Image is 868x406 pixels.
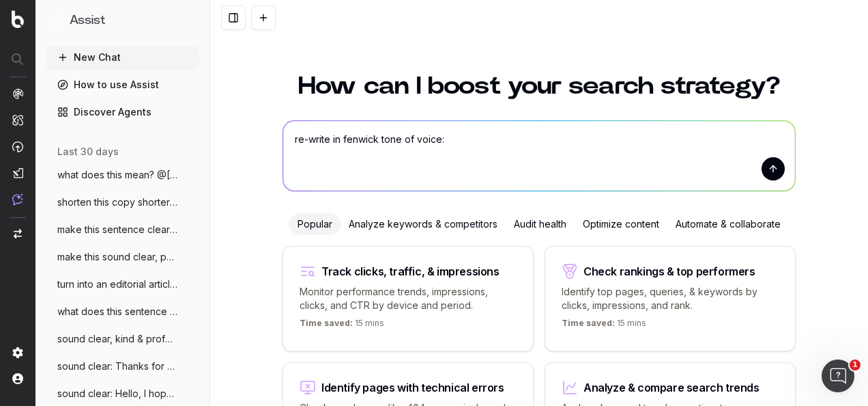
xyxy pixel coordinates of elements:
[46,46,199,68] button: New Chat
[46,101,199,123] a: Discover Agents
[12,193,23,205] img: Assist
[57,145,119,159] span: last 30 days
[283,74,796,98] h1: How can I boost your search strategy?
[300,318,353,328] span: Time saved:
[46,74,199,96] a: How to use Assist
[12,141,23,152] img: Activation
[506,213,575,235] div: Audit health
[850,360,860,370] span: 1
[57,168,177,182] span: what does this mean? @[PERSON_NAME]-Pepra I'
[46,355,199,377] button: sound clear: Thanks for re-sharing, sorr
[321,266,500,277] div: Track clicks, traffic, & impressions
[57,332,177,346] span: sound clear, kind & professional: Hey Fa
[562,318,615,328] span: Time saved:
[57,360,177,373] span: sound clear: Thanks for re-sharing, sorr
[562,318,646,334] p: 15 mins
[57,250,177,264] span: make this sound clear, polite & professi
[583,266,755,277] div: Check rankings & top performers
[300,285,517,312] p: Monitor performance trends, impressions, clicks, and CTR by device and period.
[12,114,23,126] img: Intelligence
[57,305,177,319] span: what does this sentence mean? Sounds gre
[583,382,759,393] div: Analyze & compare search trends
[575,213,667,235] div: Optimize content
[12,167,23,178] img: Studio
[283,121,795,191] textarea: re-write in fenwick tone of voice:
[46,328,199,350] button: sound clear, kind & professional: Hey Fa
[57,223,177,236] span: make this sentence clear to understand:
[14,229,22,239] img: Switch project
[321,382,504,393] div: Identify pages with technical errors
[822,360,854,392] iframe: Intercom live chat
[300,318,384,334] p: 15 mins
[12,88,23,99] img: Analytics
[12,10,24,28] img: Botify logo
[46,164,199,186] button: what does this mean? @[PERSON_NAME]-Pepra I'
[46,383,199,405] button: sound clear: Hello, I hope you're well.
[70,11,105,30] h1: Assist
[667,213,789,235] div: Automate & collaborate
[52,14,64,27] img: Assist
[12,373,23,384] img: My account
[52,11,194,30] button: Assist
[57,278,177,291] span: turn into an editorial article: [PAGE HE
[289,213,341,235] div: Popular
[12,347,23,358] img: Setting
[46,191,199,213] button: shorten this copy shorter and snappier:
[562,285,779,312] p: Identify top pages, queries, & keywords by clicks, impressions, and rank.
[57,195,177,209] span: shorten this copy shorter and snappier:
[46,219,199,241] button: make this sentence clear to understand:
[57,387,177,401] span: sound clear: Hello, I hope you're well.
[46,246,199,268] button: make this sound clear, polite & professi
[46,273,199,295] button: turn into an editorial article: [PAGE HE
[341,213,506,235] div: Analyze keywords & competitors
[46,301,199,323] button: what does this sentence mean? Sounds gre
